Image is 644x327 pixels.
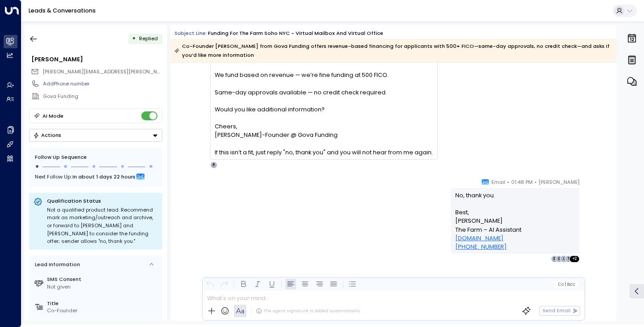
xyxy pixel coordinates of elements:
div: AI Mode [42,111,64,120]
div: • [132,32,136,45]
div: L [560,255,567,263]
label: Title [47,300,159,307]
div: Follow Up Sequence [35,153,157,161]
div: funding for The Farm Soho NYC - Virtual Mailbox and Virtual Office [208,30,383,37]
div: Button group with a nested menu [29,129,162,142]
div: Not a qualified product lead. Recommend mark as marketing/outreach and archive, or forward to [PE... [47,206,158,246]
div: + 2 [569,255,580,263]
div: Co-Founder [47,307,159,314]
div: The agent signature is added automatically [256,308,360,314]
div: Gova Funding [43,93,162,100]
div: Lead Information [32,261,80,268]
button: Undo [205,279,216,289]
a: [DOMAIN_NAME] [455,234,504,242]
label: SMS Consent [47,276,159,283]
p: Qualification Status [47,197,158,204]
span: [PERSON_NAME] [538,178,580,187]
span: Email [491,178,505,187]
a: Leads & Conversations [29,7,96,14]
div: R [210,161,217,169]
span: • [534,178,537,187]
div: AddPhone number [43,80,162,88]
div: Next Follow Up: [35,172,157,182]
span: In about 1 days 22 hours [72,172,136,182]
span: Cc Bcc [558,282,575,287]
span: 01:48 PM [511,178,533,187]
div: E [551,255,558,263]
span: Subject Line: [174,30,207,37]
span: Replied [139,35,158,42]
div: T [565,255,572,263]
button: Actions [29,129,162,142]
div: [PERSON_NAME] [31,55,162,64]
span: • [507,178,509,187]
button: Cc|Bcc [555,281,578,288]
p: No, thank you. [455,191,576,208]
button: Redo [219,279,230,289]
div: S [555,255,563,263]
div: Not given [47,283,159,291]
img: 5_headshot.jpg [583,178,597,192]
div: Co-Founder [PERSON_NAME] from Gova Funding offers revenue-based financing for applicants with 500... [174,42,612,59]
p: [PERSON_NAME] The Farm – AI Assistant [455,217,576,251]
span: mary.jackson@govacapitalunlimited.biz [42,68,162,76]
div: A lot of lenders ghost applicants under 700 credit We fund based on revenue — we’re fine funding ... [215,54,433,157]
div: Actions [33,132,61,138]
p: Best, [455,208,576,217]
span: [PERSON_NAME][EMAIL_ADDRESS][PERSON_NAME][DOMAIN_NAME] [42,68,212,75]
span: | [565,282,566,287]
a: [PHONE_NUMBER] [455,242,507,251]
